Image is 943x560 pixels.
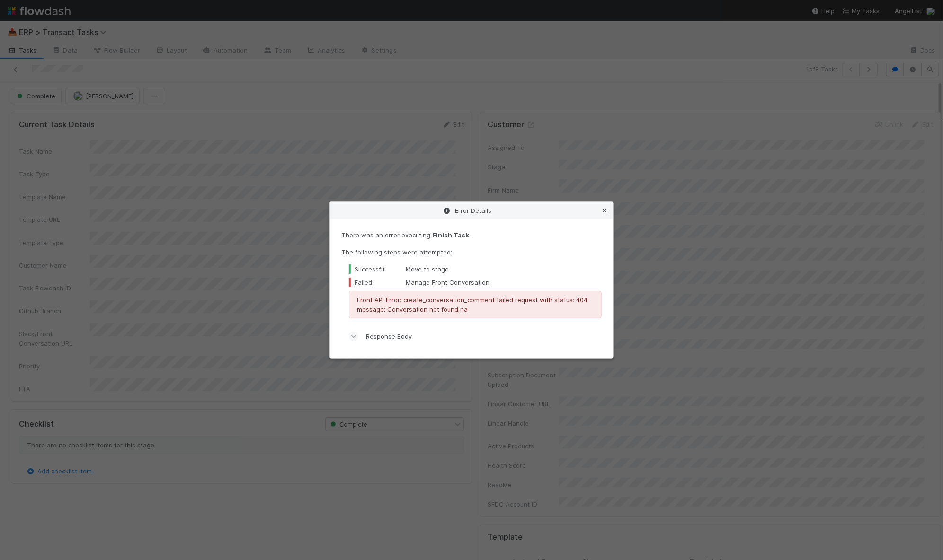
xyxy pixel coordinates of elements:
p: The following steps were attempted: [341,247,602,257]
div: Move to stage [349,264,602,274]
span: Response Body [366,332,412,341]
div: Failed [349,278,406,287]
p: Front API Error: create_conversation_comment failed request with status: 404 message: Conversatio... [357,295,594,314]
strong: Finish Task [432,231,469,239]
div: Manage Front Conversation [349,278,602,287]
p: There was an error executing . [341,230,602,240]
div: Error Details [330,202,613,219]
div: Successful [349,264,406,274]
